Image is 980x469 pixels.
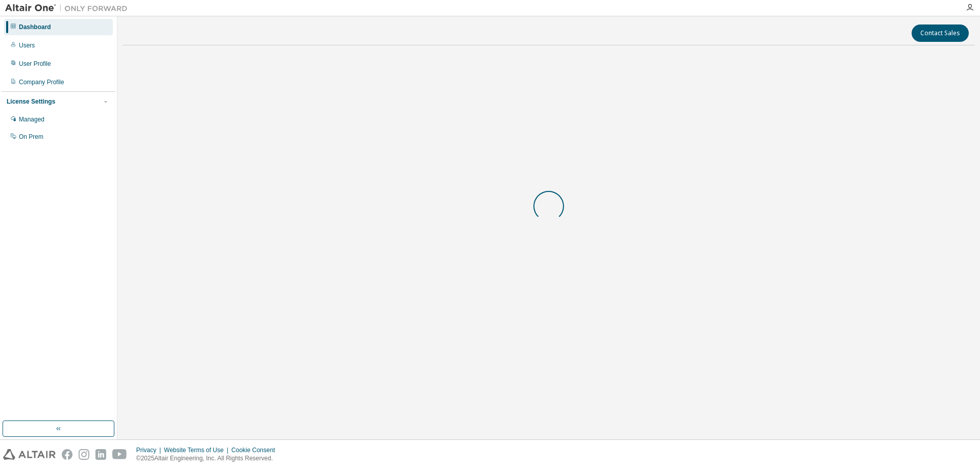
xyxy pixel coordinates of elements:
div: Cookie Consent [231,446,281,454]
div: User Profile [19,60,51,68]
div: On Prem [19,133,43,141]
div: Website Terms of Use [164,446,231,454]
div: Privacy [136,446,164,454]
div: Users [19,41,35,50]
div: Managed [19,115,44,124]
img: youtube.svg [112,449,127,460]
img: facebook.svg [62,449,72,460]
p: © 2025 Altair Engineering, Inc. All Rights Reserved. [136,454,281,463]
div: License Settings [7,97,55,106]
div: Dashboard [19,23,51,31]
img: Altair One [5,3,133,13]
div: Company Profile [19,78,64,86]
img: altair_logo.svg [3,449,56,460]
button: Contact Sales [912,24,969,42]
img: linkedin.svg [95,449,106,460]
img: instagram.svg [79,449,89,460]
